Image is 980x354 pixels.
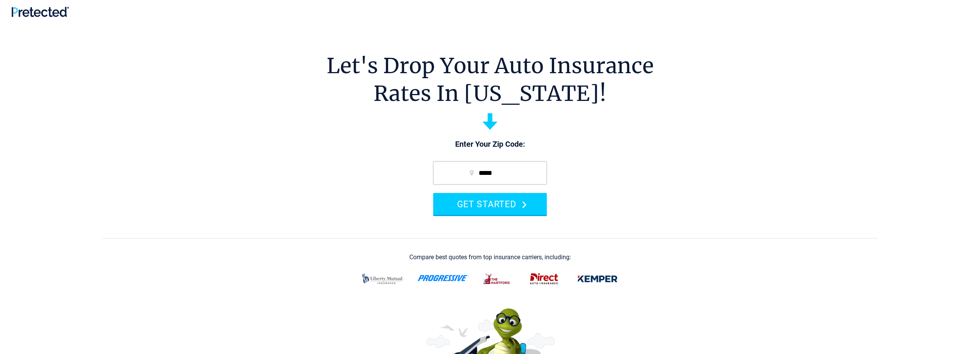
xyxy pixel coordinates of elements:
img: liberty [357,269,408,289]
img: kemper [572,269,623,289]
input: zip code [433,161,547,185]
img: Pretected Logo [12,7,69,17]
p: Enter Your Zip Code: [426,139,554,150]
h1: Let's Drop Your Auto Insurance Rates In [US_STATE]! [327,52,654,107]
button: GET STARTED [433,193,547,215]
img: direct [525,269,563,289]
div: Compare best quotes from top insurance carriers, including: [409,254,571,261]
img: progressive [417,275,469,281]
img: thehartford [478,269,516,289]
